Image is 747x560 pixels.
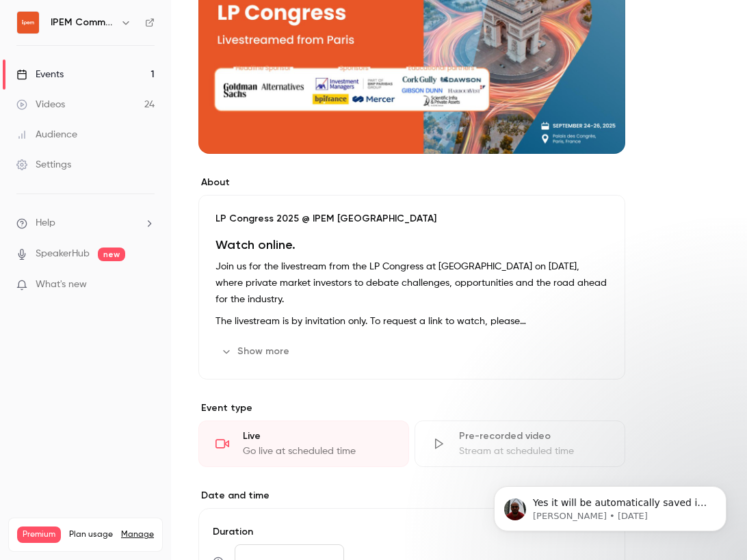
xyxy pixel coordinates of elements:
label: Date and time [198,489,625,503]
a: SpeakerHub [36,247,90,261]
div: LiveGo live at scheduled time [198,421,409,467]
h1: Watch online. [215,237,608,253]
span: Premium [17,526,61,543]
img: IPEM Community [17,12,39,34]
iframe: Intercom notifications message [473,457,747,553]
div: Pre-recorded videoStream at scheduled time [415,421,625,467]
p: LP Congress 2025 @ IPEM [GEOGRAPHIC_DATA] [215,212,608,226]
div: Events [16,68,64,81]
a: Manage [121,529,154,540]
div: Settings [16,158,71,172]
label: About [198,176,625,189]
div: Audience [16,128,77,142]
div: Videos [16,98,65,111]
label: Duration [210,525,614,539]
div: Pre-recorded video [459,429,608,443]
span: new [98,248,125,261]
p: Event type [198,401,625,415]
p: Join us for the livestream from the LP Congress at [GEOGRAPHIC_DATA] on [DATE], where private mar... [215,258,608,308]
h6: IPEM Community [51,16,115,29]
div: Go live at scheduled time [243,444,392,458]
span: Help [36,216,55,230]
iframe: Noticeable Trigger [138,279,155,291]
li: help-dropdown-opener [16,216,155,230]
div: Live [243,429,392,443]
p: The livestream is by invitation only. To request a link to watch, please contact [215,313,608,330]
div: Stream at scheduled time [459,444,608,458]
span: What's new [36,278,87,292]
span: Plan usage [69,529,113,540]
button: Show more [215,341,298,362]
